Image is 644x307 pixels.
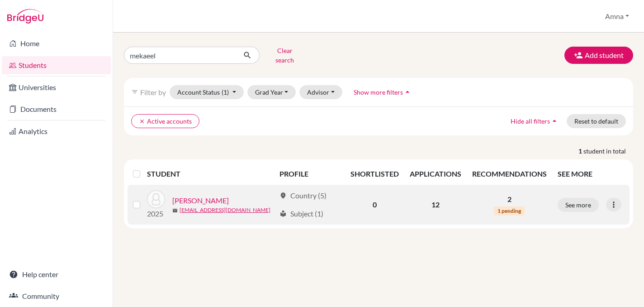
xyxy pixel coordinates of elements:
[147,190,165,208] img: Choudhry, Mohammad Mekaeel
[279,208,323,219] div: Subject (1)
[2,78,111,96] a: Universities
[552,163,630,185] th: SEE MORE
[279,192,287,199] span: location_on
[2,56,111,74] a: Students
[279,190,327,201] div: Country (5)
[404,163,467,185] th: APPLICATIONS
[247,85,296,99] button: Grad Year
[260,43,310,67] button: Clear search
[578,146,583,156] strong: 1
[170,85,244,99] button: Account Status(1)
[346,85,420,99] button: Show more filtersarrow_drop_up
[147,163,274,185] th: STUDENT
[222,88,229,96] span: (1)
[345,185,404,225] td: 0
[279,210,287,217] span: local_library
[180,206,270,214] a: [EMAIL_ADDRESS][DOMAIN_NAME]
[140,88,166,96] span: Filter by
[583,146,633,156] span: student in total
[564,47,633,64] button: Add student
[124,47,236,64] input: Find student by name...
[601,8,633,25] button: Amna
[147,208,165,219] p: 2025
[2,287,111,305] a: Community
[354,88,403,96] span: Show more filters
[2,34,111,53] a: Home
[2,100,111,118] a: Documents
[403,87,412,96] i: arrow_drop_up
[172,195,229,206] a: [PERSON_NAME]
[2,265,111,283] a: Help center
[274,163,345,185] th: PROFILE
[467,163,552,185] th: RECOMMENDATIONS
[494,206,525,216] span: 1 pending
[404,185,467,225] td: 12
[511,117,550,125] span: Hide all filters
[7,9,43,24] img: Bridge-U
[503,114,567,128] button: Hide all filtersarrow_drop_up
[2,122,111,140] a: Analytics
[172,208,178,213] span: mail
[131,114,199,128] button: clearActive accounts
[139,118,145,125] i: clear
[131,88,138,96] i: filter_list
[299,85,342,99] button: Advisor
[550,116,559,125] i: arrow_drop_up
[472,194,547,205] p: 2
[345,163,404,185] th: SHORTLISTED
[567,114,626,128] button: Reset to default
[558,198,599,212] button: See more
